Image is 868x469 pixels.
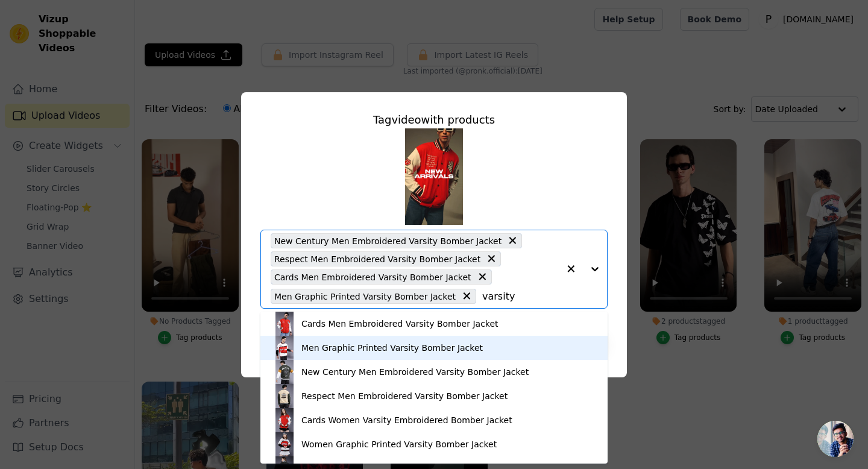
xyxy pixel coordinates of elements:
img: product thumbnail [272,312,297,336]
div: Open chat [817,421,854,457]
div: New Century Men Embroidered Varsity Bomber Jacket [301,366,529,378]
div: Respect Men Embroidered Varsity Bomber Jacket [301,390,508,402]
div: Women Graphic Printed Varsity Bomber Jacket [301,438,497,450]
img: product thumbnail [272,360,297,384]
div: Tag video with products [260,112,608,128]
img: tn-fc054610839b4bfdb45e937b8a3a6b09.png [405,128,463,225]
div: Cards Men Embroidered Varsity Bomber Jacket [301,318,498,330]
img: product thumbnail [272,336,297,360]
img: product thumbnail [272,384,297,408]
div: Men Graphic Printed Varsity Bomber Jacket [301,342,483,354]
span: Men Graphic Printed Varsity Bomber Jacket [274,289,456,303]
span: New Century Men Embroidered Varsity Bomber Jacket [274,234,502,248]
span: Respect Men Embroidered Varsity Bomber Jacket [274,252,480,266]
img: product thumbnail [272,408,297,432]
div: Cards Women Varsity Embroidered Bomber Jacket [301,414,512,426]
img: product thumbnail [272,432,297,456]
span: Cards Men Embroidered Varsity Bomber Jacket [274,270,471,284]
